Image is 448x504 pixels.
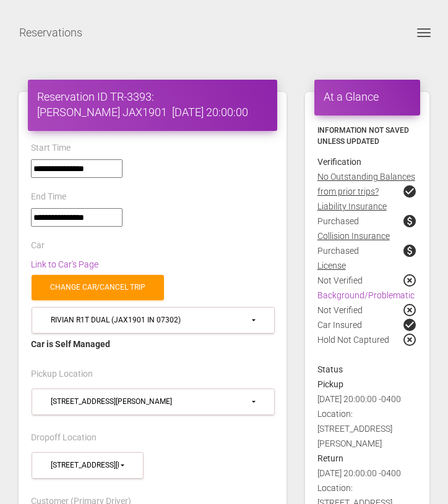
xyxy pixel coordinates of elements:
h4: At a Glance [324,89,411,104]
label: Car [31,240,45,252]
u: License [317,261,346,271]
label: Dropoff Location [31,432,97,444]
div: Car Insured [308,317,426,332]
button: 129 Montgomery St. (07302) [32,452,144,479]
span: paid [402,243,417,258]
div: Not Verified [308,303,426,317]
strong: Pickup [317,379,343,389]
h4: Reservation ID TR-3393: [PERSON_NAME] JAX1901 [DATE] 20:00:00 [37,89,268,120]
u: No Outstanding Balances from prior trips? [317,172,415,196]
button: 129 Montgomery St. (07302) [32,388,275,415]
button: Toggle navigation [409,25,439,40]
a: Reservations [19,17,82,48]
span: highlight_off [402,273,417,288]
div: Hold Not Captured [308,332,426,362]
span: check_circle [402,184,417,199]
span: highlight_off [402,303,417,317]
u: Liability Insurance [317,201,387,211]
strong: Status [317,364,343,374]
label: Pickup Location [31,368,93,380]
a: Background/Problematic [317,290,415,300]
strong: Verification [317,157,361,167]
strong: Return [317,453,343,463]
label: End Time [31,191,66,203]
div: Purchased [308,214,426,229]
u: Collision Insurance [317,231,390,241]
div: Not Verified [308,273,426,288]
a: Change car/cancel trip [32,275,164,300]
span: paid [402,214,417,229]
button: Rivian R1T Dual (JAX1901 in 07302) [32,307,275,334]
div: Rivian R1T Dual (JAX1901 in 07302) [51,315,250,325]
span: check_circle [402,317,417,332]
label: Start Time [31,142,71,154]
span: [DATE] 20:00:00 -0400 Location: [STREET_ADDRESS][PERSON_NAME] [317,394,401,448]
a: Link to Car's Page [31,259,98,269]
div: [STREET_ADDRESS][PERSON_NAME] [51,397,250,407]
div: Purchased [308,243,426,258]
span: highlight_off [402,332,417,347]
div: Car is Self Managed [31,337,274,351]
div: [STREET_ADDRESS][PERSON_NAME] [51,460,119,471]
h6: Information not saved unless updated [317,125,417,147]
